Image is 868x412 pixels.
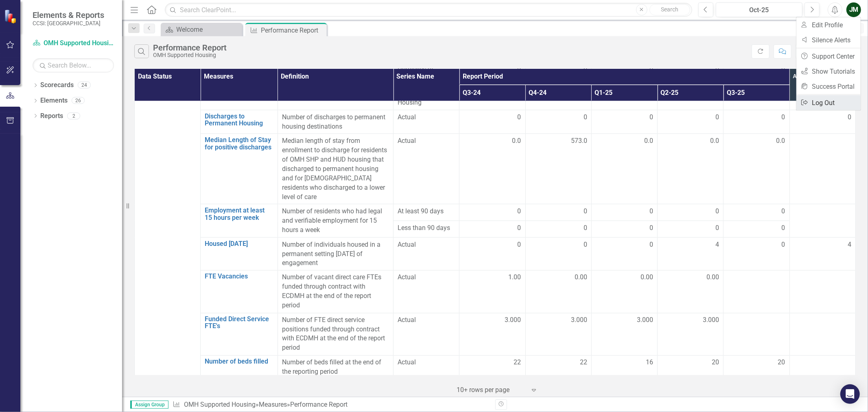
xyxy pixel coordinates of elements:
div: 26 [72,97,85,104]
span: 0 [715,207,719,216]
input: Search ClearPoint... [165,3,692,17]
td: Double-Click to Edit [525,237,591,271]
span: 20 [778,358,785,368]
span: 0.00 [575,273,587,283]
td: Double-Click to Edit [724,271,789,313]
span: 0 [649,207,653,216]
span: 0 [649,113,653,122]
a: Silence Alerts [796,33,861,48]
a: OMH Supported Housing [33,39,114,48]
span: 3.000 [571,316,587,325]
div: Performance Report [153,43,227,52]
div: Performance Report [290,401,348,408]
small: CCSI: [GEOGRAPHIC_DATA] [33,20,104,26]
td: Double-Click to Edit [525,271,591,313]
td: Double-Click to Edit [525,221,591,238]
td: Double-Click to Edit [591,204,657,221]
td: Double-Click to Edit [658,271,724,313]
p: Number of beds filled at the end of the reporting period [282,358,389,377]
span: Actual [398,273,455,283]
span: 0.0 [512,136,521,146]
span: 3.000 [703,316,719,325]
span: 0 [518,207,521,216]
span: At least 90 days [398,207,455,216]
a: FTE Vacancies [205,273,273,281]
span: Actual [398,240,455,250]
p: Number of discharges to permanent housing destinations [282,113,389,131]
td: Double-Click to Edit [658,110,724,134]
span: 16 [646,358,653,368]
div: 2 [67,112,80,119]
a: Elements [40,96,68,105]
p: Number of vacant direct care FTEs funded through contract with ECDMH at the end of the report period [282,273,389,310]
p: Median length of stay from enrollment to discharge for residents of OMH SHP and HUD housing that ... [282,136,389,202]
a: Discharges to Permanent Housing [205,113,273,127]
td: Double-Click to Edit Right Click for Context Menu [201,271,278,313]
span: 0 [715,224,719,233]
div: 24 [78,82,91,89]
span: Actual [398,316,455,325]
td: Double-Click to Edit [459,221,525,238]
span: 22 [514,358,521,368]
span: 0 [584,113,587,122]
div: Welcome [176,24,240,35]
button: JM [846,2,861,17]
td: Double-Click to Edit Right Click for Context Menu [201,110,278,134]
button: Search [649,4,690,15]
a: Housed [DATE] [205,240,273,248]
td: Double-Click to Edit [724,204,789,221]
td: Double-Click to Edit [459,134,525,204]
span: 4 [715,240,719,250]
td: Double-Click to Edit [591,134,657,204]
p: Number of individuals housed in a permanent setting [DATE] of engagement [282,240,389,268]
span: 0 [518,113,521,122]
img: ClearPoint Strategy [4,9,19,24]
span: Actual [398,113,455,122]
span: 0 [782,113,785,122]
span: Elements & Reports [33,10,104,20]
td: Double-Click to Edit [724,313,789,355]
td: Double-Click to Edit [525,356,591,380]
span: Actual [398,136,455,146]
span: Actual [398,358,455,368]
td: Double-Click to Edit [459,313,525,355]
a: Number of beds filled [205,358,273,366]
div: Open Intercom Messenger [840,384,860,404]
td: Double-Click to Edit [658,356,724,380]
td: Double-Click to Edit [591,271,657,313]
td: Double-Click to Edit [525,204,591,221]
a: OMH Supported Housing [184,401,256,408]
a: Reports [40,112,63,121]
td: Double-Click to Edit [459,237,525,271]
span: 0 [782,207,785,216]
td: Double-Click to Edit [591,313,657,355]
span: 0 [518,240,521,250]
td: Double-Click to Edit [591,237,657,271]
td: Double-Click to Edit [459,204,525,221]
span: 0 [584,207,587,216]
div: Oct-25 [719,5,800,15]
span: 0.00 [706,273,719,283]
span: 0 [518,224,521,233]
span: 0 [782,240,785,250]
a: Scorecards [40,81,74,90]
div: OMH Supported Housing [153,52,227,58]
a: Edit Profile [796,18,861,33]
td: Double-Click to Edit [658,134,724,204]
td: Double-Click to Edit [724,221,789,238]
span: 0.0 [776,136,785,146]
span: 0 [848,113,851,121]
a: Median Length of Stay for positive discharges [205,136,273,151]
td: Double-Click to Edit [724,134,789,204]
a: Success Portal [796,79,861,94]
td: Double-Click to Edit [724,356,789,380]
td: Double-Click to Edit [724,110,789,134]
span: 0 [782,224,785,233]
td: Double-Click to Edit Right Click for Context Menu [201,134,278,204]
span: Assign Group [130,401,168,409]
td: Double-Click to Edit [724,237,789,271]
span: 3.000 [505,316,521,325]
div: » » [173,400,489,410]
span: 0 [649,224,653,233]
